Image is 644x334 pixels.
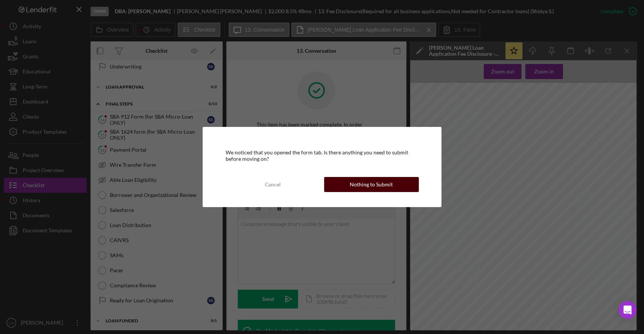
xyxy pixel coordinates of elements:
button: Cancel [225,177,320,192]
div: Cancel [265,177,281,192]
div: Nothing to Submit [350,177,393,192]
div: Open Intercom Messenger [618,301,636,319]
button: Nothing to Submit [324,177,419,192]
div: We noticed that you opened the form tab. Is there anything you need to submit before moving on? [225,149,418,162]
